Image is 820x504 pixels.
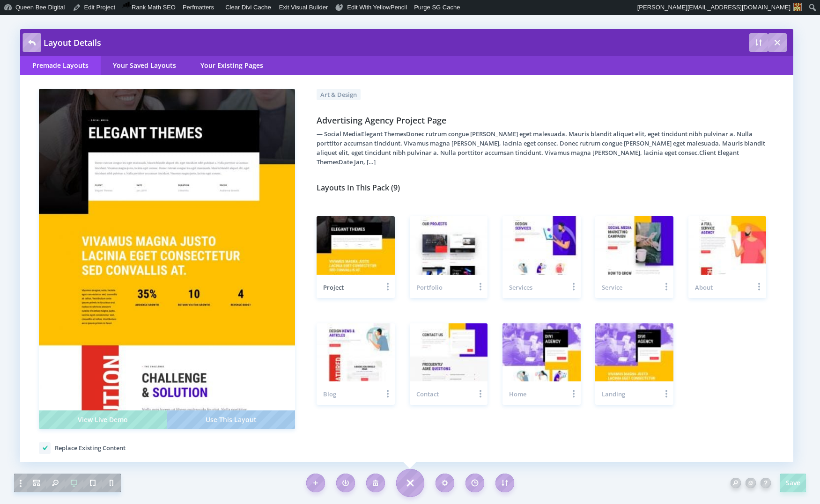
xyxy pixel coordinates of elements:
a: Premade Layouts [20,56,101,75]
div: Layout Details [44,39,781,46]
span: Rank Math SEO [132,4,176,11]
a: Your Saved Layouts [101,56,188,75]
a: Your Existing Pages [188,56,275,75]
button: Save [780,474,806,492]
